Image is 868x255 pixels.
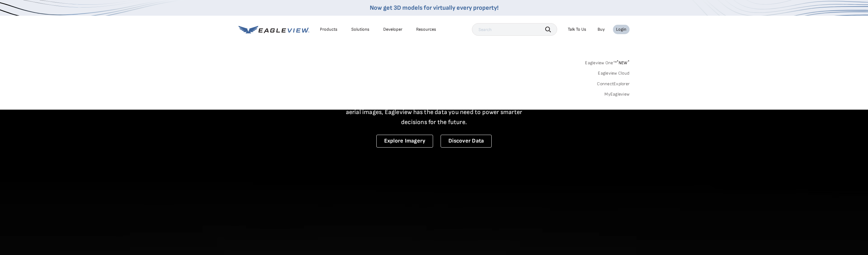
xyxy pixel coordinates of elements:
a: Eagleview Cloud [598,70,630,76]
a: Now get 3D models for virtually every property! [370,4,499,12]
a: Eagleview One™*NEW* [585,58,630,65]
a: Explore Imagery [376,135,433,148]
a: Developer [383,27,402,32]
p: A new era starts here. Built on more than 3.5 billion high-resolution aerial images, Eagleview ha... [338,97,530,127]
a: Discover Data [441,135,492,148]
div: Products [320,27,337,32]
div: Resources [416,27,436,32]
div: Login [616,27,626,32]
input: Search [472,23,557,36]
a: Buy [598,27,605,32]
span: NEW [617,60,630,65]
a: MyEagleview [604,91,630,97]
div: Talk To Us [568,27,586,32]
a: ConnectExplorer [597,81,630,87]
div: Solutions [351,27,369,32]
